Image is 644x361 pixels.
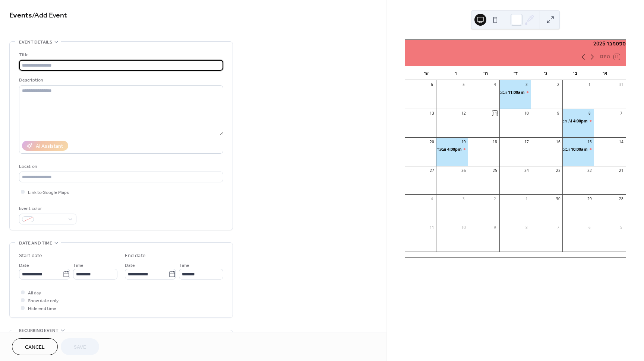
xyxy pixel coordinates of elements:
[461,168,466,173] div: 26
[556,197,561,202] div: 30
[619,82,624,87] div: 31
[619,139,624,144] div: 14
[461,82,466,87] div: 5
[441,66,471,80] div: ו׳
[461,111,466,116] div: 12
[19,262,29,269] span: Date
[429,197,435,202] div: 4
[563,118,594,124] div: Gen AI - איך ארגונים יכולים לקפוץ לסיר הרותח ולהמשיך לשחות?
[461,139,466,144] div: 19
[619,197,624,202] div: 28
[19,239,52,247] span: Date and time
[125,252,146,260] div: End date
[619,225,624,230] div: 5
[9,8,32,23] a: Events
[492,168,498,173] div: 25
[411,66,441,80] div: ש׳
[500,89,531,95] div: וובינר רובוטיקה תבונית לשירות הגיל השלישי
[524,197,529,202] div: 1
[446,146,462,152] span: 4:00pm
[429,168,435,173] div: 27
[429,225,435,230] div: 11
[556,168,561,173] div: 23
[524,139,529,144] div: 17
[429,139,435,144] div: 20
[19,76,222,84] div: Description
[19,51,222,59] div: Title
[501,66,530,80] div: ד׳
[19,205,75,213] div: Event color
[524,82,529,87] div: 3
[73,262,83,269] span: Time
[19,163,222,170] div: Location
[429,111,435,116] div: 13
[461,197,466,202] div: 3
[492,225,498,230] div: 9
[524,111,529,116] div: 10
[492,139,498,144] div: 18
[429,82,435,87] div: 6
[19,38,52,46] span: Event details
[492,111,498,116] div: 11
[587,82,592,87] div: 1
[556,111,561,116] div: 9
[587,168,592,173] div: 22
[461,225,466,230] div: 10
[471,66,501,80] div: ה׳
[28,305,56,313] span: Hide end time
[28,297,59,305] span: Show date only
[179,262,189,269] span: Time
[524,168,529,173] div: 24
[405,40,626,48] div: ספטמבר 2025
[587,139,592,144] div: 15
[28,289,41,297] span: All day
[556,139,561,144] div: 16
[556,225,561,230] div: 7
[563,146,594,152] div: וובינר הגדרת מדדי ביצוע מרכזיים (KPI's) לחדשנות
[19,327,59,335] span: Recurring event
[587,111,592,116] div: 8
[492,197,498,202] div: 2
[32,8,67,23] span: / Add Event
[507,89,525,95] span: 11:00am
[492,82,498,87] div: 4
[590,66,620,80] div: א׳
[25,344,45,351] span: Cancel
[587,225,592,230] div: 6
[28,189,69,197] span: Link to Google Maps
[587,197,592,202] div: 29
[570,146,588,152] span: 10:00am
[436,146,468,152] div: וובינר המשכיות עסקית בעידן המודרני אל מול סט האיומים העדכני
[524,225,529,230] div: 8
[556,82,561,87] div: 2
[572,118,588,124] span: 4:00pm
[530,66,560,80] div: ג׳
[619,168,624,173] div: 21
[125,262,135,269] span: Date
[560,66,590,80] div: ב׳
[19,252,42,260] div: Start date
[12,338,58,355] button: Cancel
[619,111,624,116] div: 7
